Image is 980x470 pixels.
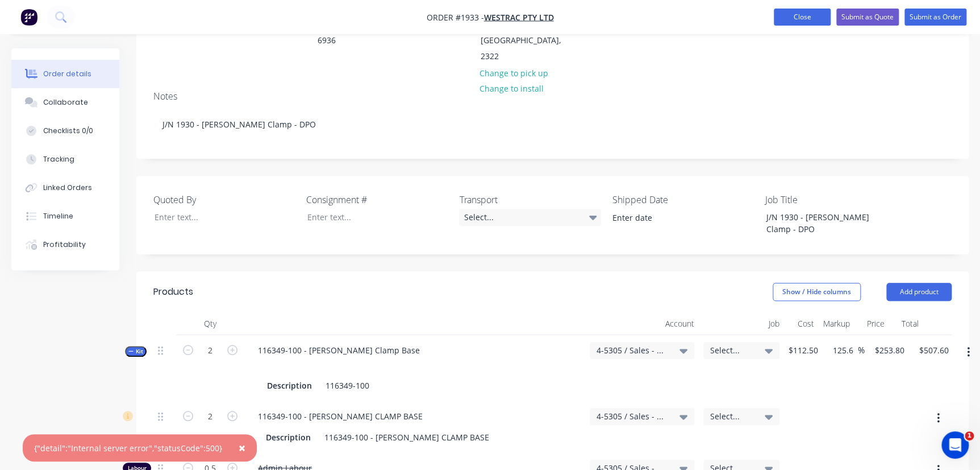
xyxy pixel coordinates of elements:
div: Checklists 0/0 [43,126,93,136]
div: Products [153,285,193,299]
button: Close [774,9,831,26]
button: Linked Orders [11,174,119,202]
span: Kit [128,347,143,356]
button: Submit as Order [904,9,966,26]
div: Tracking [43,154,74,164]
a: WesTrac Pty Ltd [484,12,554,23]
div: 116349-100 [321,377,374,394]
div: Cost [784,312,819,335]
div: Notes [153,91,952,102]
button: Timeline [11,202,119,230]
label: Transport [459,193,601,207]
div: Total [889,312,923,335]
span: Select... [710,410,753,422]
div: J/N 1930 - [PERSON_NAME] Clamp - DPO [757,209,899,237]
span: 4-5305 / Sales - Manufacturing Other - Interco [597,410,668,422]
button: Tracking [11,145,119,174]
img: Factory [20,9,37,26]
span: Select... [710,344,753,356]
span: % [858,344,865,357]
input: Enter date [604,209,746,226]
span: Order #1933 - [427,12,484,23]
button: Show / Hide columns [773,283,861,301]
div: 116349-100 - [PERSON_NAME] CLAMP BASE [320,429,494,446]
div: Account [585,312,699,335]
label: Job Title [765,193,907,207]
span: × [239,440,245,456]
button: Order details [11,60,119,88]
div: Description [262,377,316,394]
button: Change to pick up [474,65,554,80]
button: Change to install [474,81,550,96]
button: Collaborate [11,88,119,117]
div: Description [261,429,315,446]
button: Submit as Quote [836,9,899,26]
label: Quoted By [153,193,295,207]
div: Timeline [43,211,73,221]
div: Markup [819,312,854,335]
button: Kit [125,346,147,357]
div: Profitability [43,240,86,250]
span: $112.50 [789,344,818,356]
label: Shipped Date [612,193,754,207]
div: Linked Orders [43,183,92,193]
div: 116349-100 - [PERSON_NAME] Clamp Base [249,342,429,358]
div: Collaborate [43,97,88,108]
button: Close [227,434,257,461]
div: Qty [176,312,244,335]
div: 116349-100 - [PERSON_NAME] CLAMP BASE [249,408,432,424]
button: Add product [886,283,952,301]
div: Job [699,312,784,335]
div: J/N 1930 - [PERSON_NAME] Clamp - DPO [153,107,952,142]
button: Checklists 0/0 [11,117,119,145]
div: Select... [459,209,601,226]
span: 4-5305 / Sales - Manufacturing Other - Interco [597,344,668,356]
div: Order details [43,69,91,79]
span: 1 [965,431,974,440]
div: {"detail":"Internal server error","statusCode":500} [34,442,222,454]
iframe: Intercom live chat [941,431,969,459]
div: Price [854,312,889,335]
button: Profitability [11,230,119,259]
label: Consignment # [306,193,448,207]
